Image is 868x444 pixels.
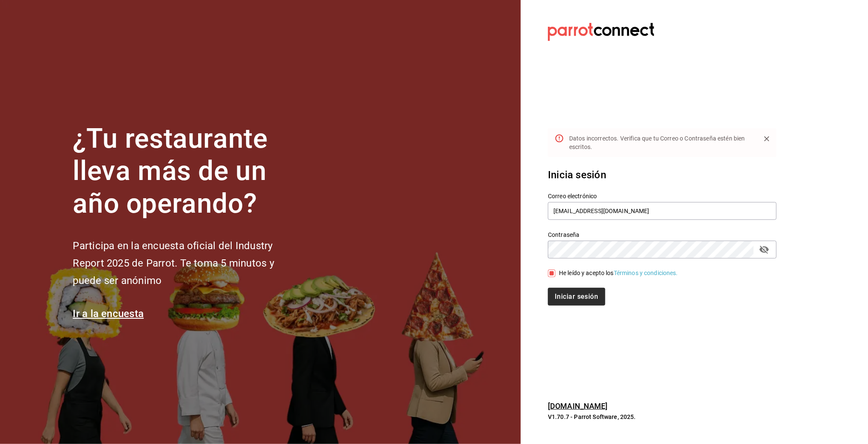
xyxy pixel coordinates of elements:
div: Datos incorrectos. Verifica que tu Correo o Contraseña estén bien escritos. [569,131,754,155]
button: Iniciar sesión [548,288,605,306]
a: [DOMAIN_NAME] [548,402,608,410]
label: Correo electrónico [548,193,777,199]
h3: Inicia sesión [548,167,777,183]
button: passwordField [757,242,772,257]
a: Ir a la encuesta [73,308,144,320]
label: Contraseña [548,232,777,238]
h2: Participa en la encuesta oficial del Industry Report 2025 de Parrot. Te toma 5 minutos y puede se... [73,237,303,289]
h1: ¿Tu restaurante lleva más de un año operando? [73,123,303,220]
p: V1.70.7 - Parrot Software, 2025. [548,413,777,421]
input: Ingresa tu correo electrónico [548,202,777,220]
button: Close [760,132,773,145]
a: Términos y condiciones. [614,270,678,276]
div: He leído y acepto los [559,269,678,278]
